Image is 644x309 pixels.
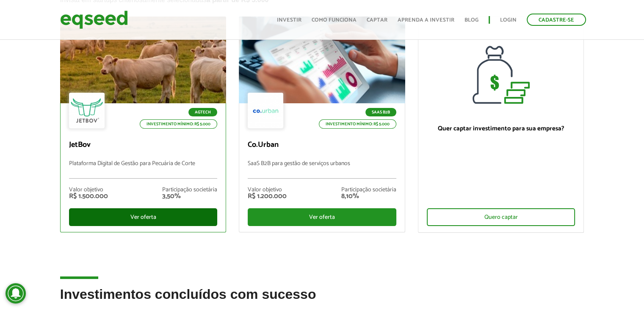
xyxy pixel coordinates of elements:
a: Captar [367,17,387,23]
div: Participação societária [162,187,217,193]
a: Agtech Investimento mínimo: R$ 5.000 JetBov Plataforma Digital de Gestão para Pecuária de Corte V... [60,17,227,232]
div: Valor objetivo [69,187,108,193]
a: Investir [277,17,301,23]
p: Investimento mínimo: R$ 5.000 [319,119,396,129]
div: 8,10% [341,193,396,200]
div: R$ 1.200.000 [248,193,287,200]
p: Co.Urban [248,141,396,150]
p: Agtech [188,108,217,116]
a: SaaS B2B Investimento mínimo: R$ 5.000 Co.Urban SaaS B2B para gestão de serviços urbanos Valor ob... [239,17,405,232]
p: Investimento mínimo: R$ 5.000 [140,119,217,129]
a: Aprenda a investir [398,17,454,23]
a: Quer captar investimento para sua empresa? Quero captar [418,17,584,233]
div: Valor objetivo [248,187,287,193]
div: Quero captar [427,208,575,226]
a: Blog [464,17,478,23]
p: Plataforma Digital de Gestão para Pecuária de Corte [69,160,218,179]
div: R$ 1.500.000 [69,193,108,200]
a: Como funciona [312,17,357,23]
p: JetBov [69,141,218,150]
div: Ver oferta [69,208,218,226]
div: Participação societária [341,187,396,193]
a: Login [500,17,517,23]
div: 3,50% [162,193,217,200]
p: SaaS B2B [365,108,396,116]
p: Quer captar investimento para sua empresa? [427,125,575,132]
img: EqSeed [60,8,128,31]
p: SaaS B2B para gestão de serviços urbanos [248,160,396,179]
div: Ver oferta [248,208,396,226]
a: Cadastre-se [527,14,586,26]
